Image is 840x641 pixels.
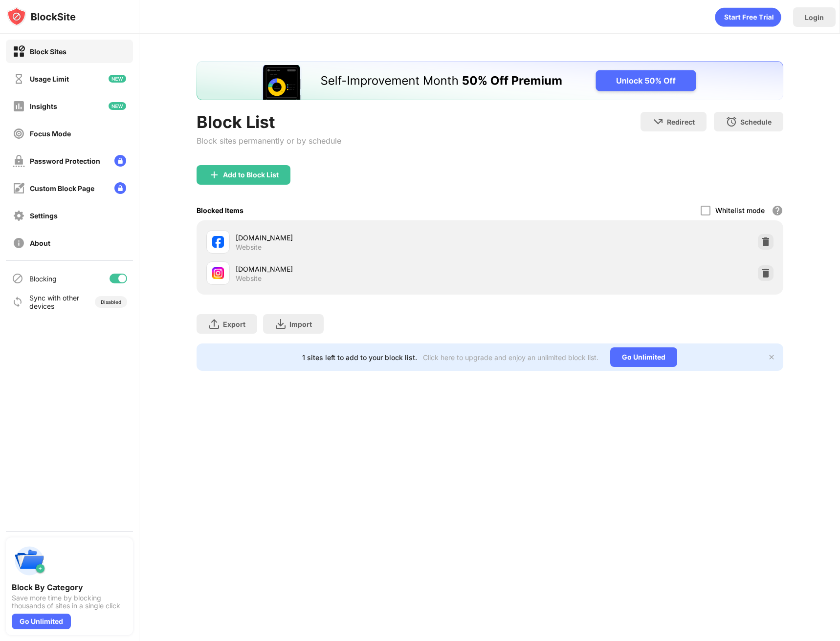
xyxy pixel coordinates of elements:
div: Import [289,320,312,328]
div: Redirect [667,118,695,126]
iframe: Banner [197,61,783,100]
img: about-off.svg [13,237,25,249]
div: Login [805,13,824,21]
div: Blocking [29,275,57,283]
img: password-protection-off.svg [13,155,25,167]
img: push-categories.svg [12,543,47,578]
img: favicons [212,236,224,248]
div: Export [223,320,245,328]
img: sync-icon.svg [12,296,23,308]
div: Password Protection [30,157,100,165]
div: Disabled [101,299,121,305]
div: [DOMAIN_NAME] [236,264,490,274]
img: favicons [212,267,224,279]
div: [DOMAIN_NAME] [236,233,490,243]
div: Settings [30,212,58,220]
img: new-icon.svg [109,102,126,110]
div: Block By Category [12,582,127,592]
img: focus-off.svg [13,128,25,140]
img: lock-menu.svg [114,155,126,167]
img: blocking-icon.svg [12,273,23,284]
div: Save more time by blocking thousands of sites in a single click [12,594,127,610]
img: lock-menu.svg [114,182,126,194]
div: Website [236,243,262,252]
div: animation [715,7,781,27]
img: new-icon.svg [109,75,126,83]
div: Block List [197,112,341,132]
div: Go Unlimited [610,347,677,367]
img: insights-off.svg [13,100,25,112]
div: Click here to upgrade and enjoy an unlimited block list. [423,353,598,362]
img: settings-off.svg [13,210,25,222]
div: Insights [30,102,57,110]
div: Sync with other devices [29,294,80,310]
img: customize-block-page-off.svg [13,182,25,194]
div: Blocked Items [197,206,243,214]
div: Block Sites [30,47,66,56]
div: Block sites permanently or by schedule [197,136,341,146]
div: Add to Block List [223,171,279,179]
div: Whitelist mode [715,206,765,214]
div: Custom Block Page [30,184,94,192]
div: Go Unlimited [12,614,71,629]
div: Usage Limit [30,75,69,83]
div: Focus Mode [30,129,71,138]
img: x-button.svg [768,353,775,361]
div: 1 sites left to add to your block list. [302,353,417,362]
img: time-usage-off.svg [13,73,25,85]
div: Schedule [740,118,772,126]
div: Website [236,274,262,283]
img: logo-blocksite.svg [7,7,76,26]
div: About [30,239,50,247]
img: block-on.svg [13,45,25,58]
